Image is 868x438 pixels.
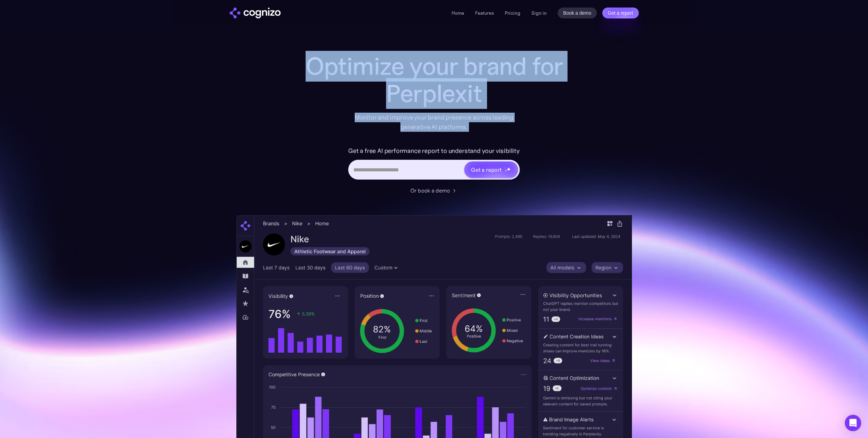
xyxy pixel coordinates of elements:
[506,167,511,171] img: star
[471,166,502,174] div: Get a report
[464,161,519,179] a: Get a reportstarstarstar
[348,145,520,156] label: Get a free AI performance report to understand your visibility
[845,415,861,431] div: Open Intercom Messenger
[348,145,520,183] form: Hero URL Input Form
[558,8,597,18] a: Book a demo
[410,186,450,195] div: Or book a demo
[505,10,520,16] a: Pricing
[505,167,506,168] img: star
[350,113,518,132] div: Monitor and improve your brand presence across leading generative AI platforms.
[410,186,458,195] a: Or book a demo
[475,10,494,16] a: Features
[298,53,571,80] h1: Optimize your brand for
[298,80,571,107] div: Perplexit
[531,9,547,17] a: Sign in
[602,8,639,18] a: Get a report
[230,8,281,18] img: cognizo logo
[452,10,464,16] a: Home
[230,8,281,18] a: home
[505,170,507,172] img: star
